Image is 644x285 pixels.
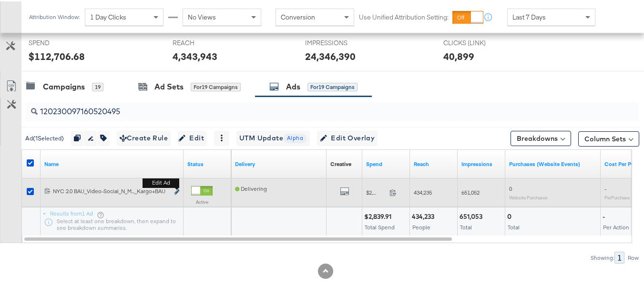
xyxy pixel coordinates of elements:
[235,184,267,191] span: Delivering
[305,37,377,46] span: IMPRESSIONS
[461,159,501,167] a: The number of times your ad was served. On mobile apps an ad is counted as served the first time ...
[29,37,100,46] span: SPEND
[307,81,358,90] div: for 19 Campaigns
[461,187,480,195] span: 651,052
[90,11,126,20] span: 1 Day Clicks
[414,187,432,195] span: 434,235
[603,211,608,220] div: -
[412,211,437,220] div: 434,233
[508,222,520,229] span: Total
[236,129,310,145] button: UTM UpdateAlpha
[239,131,307,143] span: UTM Update
[443,48,474,62] div: 40,899
[286,80,300,91] div: Ads
[509,159,597,167] a: The number of times a purchase was made tracked by your Custom Audience pixel on your website aft...
[590,253,614,260] div: Showing:
[174,186,180,196] button: Edit ad
[578,130,639,145] button: Column Sets
[178,129,207,145] button: Edit
[414,159,454,167] a: The number of people your ad was served to.
[29,12,80,19] div: Attribution Window:
[511,129,571,145] button: Breakdowns
[412,222,430,229] span: People
[604,193,630,199] sub: Per Purchase
[43,80,85,91] div: Campaigns
[117,129,171,145] button: Create Rule
[154,80,184,91] div: Ad Sets
[509,184,512,191] span: 0
[603,222,629,229] span: Per Action
[187,159,227,167] a: Shows the current state of your Ad.
[283,132,307,141] span: Alpha
[330,159,351,167] a: Shows the creative associated with your ad.
[38,97,585,116] input: Search Ad Name, ID or Objective
[443,37,515,46] span: CLICKS (LINK)
[359,11,449,20] label: Use Unified Attribution Setting:
[460,211,485,220] div: 651,053
[281,11,315,20] span: Conversion
[512,11,546,20] span: Last 7 Days
[29,48,85,62] div: $112,706.68
[330,159,351,167] div: Creative
[191,81,241,90] div: for 19 Campaigns
[604,184,606,191] span: -
[53,186,169,194] div: NYC 2.0 BAU_Video-Social_N_M..._Kargo+BAU
[507,211,514,220] div: 0
[181,131,204,143] span: Edit
[173,37,244,46] span: REACH
[188,11,216,20] span: No Views
[143,177,179,187] b: Edit ad
[627,253,639,260] div: Row
[614,250,624,262] div: 1
[235,159,323,167] a: Reflects the ability of your Ad to achieve delivery.
[173,48,217,62] div: 4,343,943
[320,131,375,143] span: Edit Overlay
[460,222,472,229] span: Total
[305,48,356,62] div: 24,346,390
[92,81,103,90] div: 19
[364,211,394,220] div: $2,839.91
[120,131,168,143] span: Create Rule
[25,133,64,141] div: Ad ( 1 Selected)
[366,159,406,167] a: The total amount spent to date.
[366,187,386,195] span: $2,839.91
[191,197,213,204] label: Active
[317,129,378,145] button: Edit Overlay
[365,222,395,229] span: Total Spend
[509,193,548,199] sub: Website Purchases
[44,159,180,167] a: Ad Name.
